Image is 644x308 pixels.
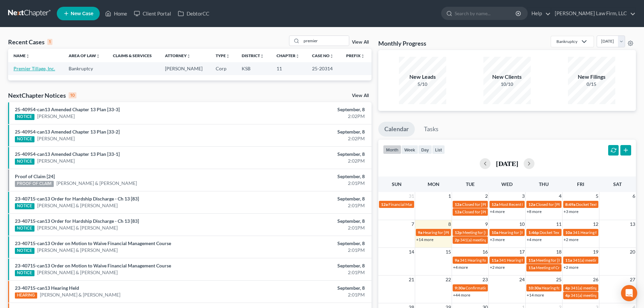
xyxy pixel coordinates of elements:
[455,258,459,263] span: 9a
[536,265,611,270] span: Meeting of Creditors for [PERSON_NAME]
[536,258,589,263] span: Meeting for [PERSON_NAME]
[15,151,120,157] a: 25-40954-can13 Amended Chapter 13 Plan [33-1]
[388,202,467,207] span: Financial Management for [PERSON_NAME]
[555,248,562,256] span: 18
[519,276,525,284] span: 24
[253,158,365,164] div: 2:02PM
[455,7,517,20] input: Search by name...
[540,230,568,235] span: Docket Text: for
[519,248,525,256] span: 17
[453,265,468,270] a: +4 more
[490,237,505,242] a: +3 more
[242,53,264,58] a: Districtunfold_more
[26,54,30,58] i: unfold_more
[392,181,402,187] span: Sun
[8,38,52,46] div: Recent Cases
[8,91,76,99] div: NextChapter Notices
[564,209,578,214] a: +3 more
[37,202,118,209] a: [PERSON_NAME] & [PERSON_NAME]
[613,181,622,187] span: Sat
[466,285,543,290] span: Confirmation Hearing for [PERSON_NAME]
[466,181,475,187] span: Tue
[573,230,633,235] span: 341 Hearing for [PERSON_NAME]
[418,145,432,154] button: day
[592,220,599,228] span: 12
[577,181,584,187] span: Fri
[484,192,488,200] span: 2
[15,248,34,254] div: NOTICE
[492,258,498,263] span: 11a
[462,202,513,207] span: Closed for [PERSON_NAME]
[555,220,562,228] span: 11
[130,7,174,20] a: Client Portal
[253,218,365,224] div: September, 8
[455,209,461,214] span: 12a
[253,224,365,231] div: 2:01PM
[352,93,369,98] a: View All
[453,292,470,298] a: +44 more
[15,263,171,268] a: 23-40715-can13 Order on Motion to Waive Financial Management Course
[499,230,552,235] span: Hearing for [PERSON_NAME]
[576,202,637,207] span: Docket Text: for [PERSON_NAME]
[462,209,554,214] span: Closed for [PERSON_NAME][GEOGRAPHIC_DATA]
[253,151,365,158] div: September, 8
[15,226,34,232] div: NOTICE
[37,135,75,142] a: [PERSON_NAME]
[253,285,365,291] div: September, 8
[352,40,369,45] a: View All
[71,11,93,16] span: New Case
[528,265,535,270] span: 11a
[501,181,512,187] span: Wed
[399,73,446,81] div: New Leads
[253,195,365,202] div: September, 8
[571,293,636,298] span: 341(a) meeting for [PERSON_NAME]
[432,145,445,154] button: list
[565,258,572,263] span: 11a
[418,122,445,137] a: Tasks
[445,248,452,256] span: 15
[592,248,599,256] span: 19
[253,269,365,276] div: 2:01PM
[260,54,264,58] i: unfold_more
[383,145,401,154] button: month
[346,53,365,58] a: Prefixunfold_more
[295,54,300,58] i: unfold_more
[253,240,365,247] div: September, 8
[15,240,171,246] a: 23-40715-can13 Order on Motion to Waive Financial Management Course
[499,258,559,263] span: 341 Hearing for [PERSON_NAME]
[492,230,498,235] span: 10a
[40,291,120,298] a: [PERSON_NAME] & [PERSON_NAME]
[482,276,488,284] span: 23
[102,7,130,20] a: Home
[253,247,365,254] div: 2:01PM
[15,218,139,224] a: 23-40715-can13 Order for Hardship Discharge - Ch 13 [83]
[527,237,542,242] a: +4 more
[418,230,422,235] span: 9a
[37,113,75,120] a: [PERSON_NAME]
[399,81,446,88] div: 5/10
[15,181,54,187] div: PROOF OF CLAIM
[253,128,365,135] div: September, 8
[519,220,525,228] span: 10
[15,292,37,299] div: HEARING
[551,7,636,20] a: [PERSON_NAME] Law Firm, LLC
[490,265,505,270] a: +2 more
[253,173,365,180] div: September, 8
[408,248,415,256] span: 14
[460,237,525,242] span: 341(a) meeting for [PERSON_NAME]
[455,237,459,242] span: 2p
[216,53,230,58] a: Typeunfold_more
[210,62,237,75] td: Corp
[528,258,535,263] span: 11a
[15,270,34,276] div: NOTICE
[37,247,118,254] a: [PERSON_NAME] & [PERSON_NAME]
[226,54,230,58] i: unfold_more
[15,203,34,209] div: NOTICE
[565,230,572,235] span: 10a
[595,192,599,200] span: 5
[483,81,531,88] div: 10/10
[621,285,637,301] div: Open Intercom Messenger
[381,202,388,207] span: 12a
[236,62,271,75] td: KSB
[411,220,415,228] span: 7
